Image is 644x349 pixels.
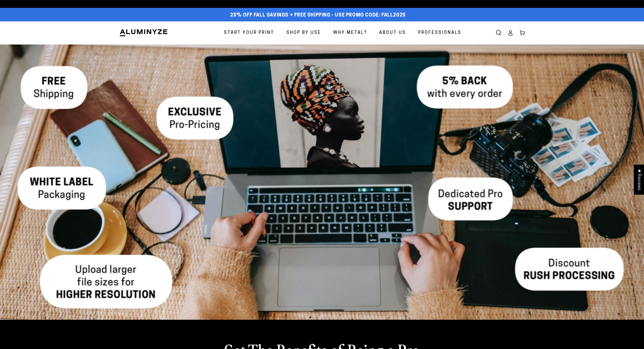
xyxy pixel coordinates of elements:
a: Professionals [414,26,465,40]
a: Shop By Use [282,26,325,40]
span: Start Your Print [224,29,274,37]
div: Click to open Judge.me floating reviews tab [634,164,644,195]
a: About Us [375,26,410,40]
span: 25% off FALL Savings + Free Shipping - Use Promo Code: FALL2025 [230,12,406,18]
a: Why Metal? [329,26,371,40]
img: Aluminyze [119,29,168,37]
a: Start Your Print [220,26,278,40]
span: About Us [379,29,406,37]
span: Shop By Use [286,29,321,37]
summary: Search our site [493,27,504,39]
span: Professionals [418,29,461,37]
span: Why Metal? [333,29,367,37]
